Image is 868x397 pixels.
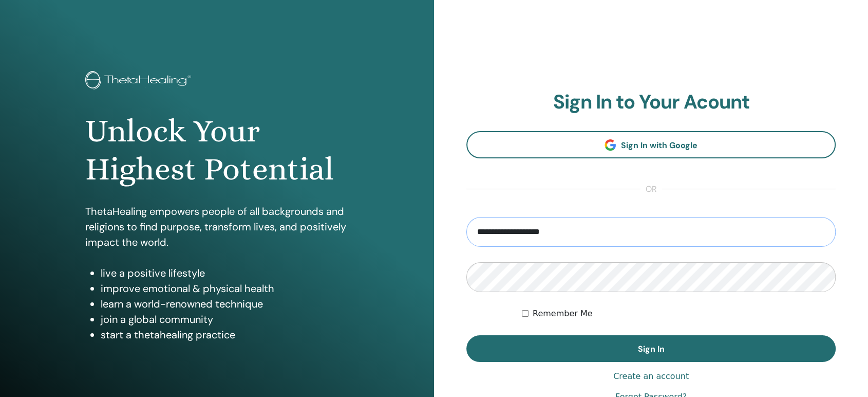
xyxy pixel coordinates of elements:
[522,308,836,320] div: Keep me authenticated indefinitely or until I manually logout
[101,327,349,342] li: start a thetahealing practice
[613,370,689,383] a: Create an account
[101,312,349,327] li: join a global community
[638,344,665,354] span: Sign In
[85,112,349,189] h1: Unlock Your Highest Potential
[466,335,836,362] button: Sign In
[533,308,593,320] label: Remember Me
[101,265,349,281] li: live a positive lifestyle
[101,296,349,312] li: learn a world-renowned technique
[85,204,349,250] p: ThetaHealing empowers people of all backgrounds and religions to find purpose, transform lives, a...
[466,131,836,158] a: Sign In with Google
[101,281,349,296] li: improve emotional & physical health
[640,183,662,195] span: or
[466,91,836,114] h2: Sign In to Your Acount
[621,140,697,151] span: Sign In with Google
